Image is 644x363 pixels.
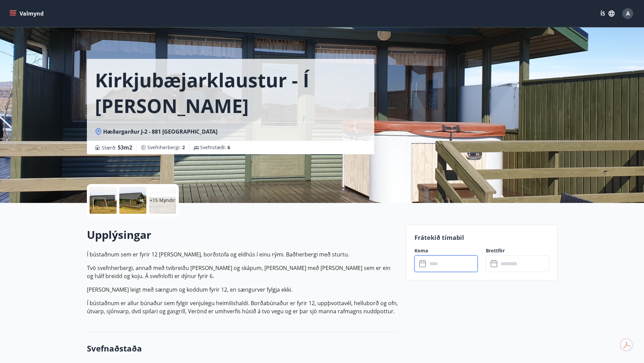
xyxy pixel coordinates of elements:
span: Hæðargarður J-2 - 881 [GEOGRAPHIC_DATA] [103,128,217,135]
button: ÍS [597,7,618,20]
button: menu [8,7,46,20]
label: Brottför [486,247,549,254]
h3: Svefnaðstaða [87,343,398,354]
span: 53 m2 [118,144,132,151]
p: Tvö svefnherbergi, annað með tvibreiðu [PERSON_NAME] og skápum, [PERSON_NAME] með [PERSON_NAME] s... [87,264,398,280]
h1: Kirkjubæjarklaustur - Í [PERSON_NAME] Hæðargarðs [95,67,366,118]
span: 6 [228,144,230,151]
span: Stærð : [102,143,132,152]
p: Í bústaðnum er allur búnaður sem fylgir venjulegu heimilishaldi. Borðabúnaður er fyrir 12, uppþvo... [87,299,398,315]
p: +15 Myndir [150,197,175,204]
p: [PERSON_NAME] leigt með sængum og koddum fyrir 12, en sængurver fylgja ekki. [87,286,398,294]
p: Í bústaðnum sem er fyrir 12 [PERSON_NAME], borðstofa og eldhús í einu rými. Baðherbergi með sturtu. [87,250,398,258]
span: Svefnstæði : [200,144,230,151]
button: A [620,5,636,22]
p: Frátekið tímabil [414,233,549,242]
span: A [626,10,630,17]
span: 2 [182,144,185,151]
h2: Upplýsingar [87,227,398,242]
label: Koma [414,247,478,254]
span: Svefnherbergi : [147,144,185,151]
